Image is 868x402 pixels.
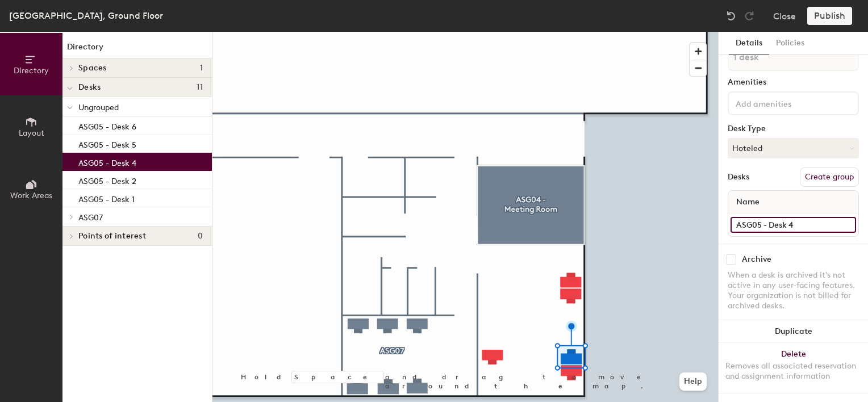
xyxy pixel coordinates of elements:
[14,66,49,76] span: Directory
[800,167,859,187] button: Create group
[198,232,203,241] span: 0
[719,320,868,343] button: Duplicate
[78,173,136,186] p: ASG05 - Desk 2
[728,124,859,133] div: Desk Type
[731,192,765,212] span: Name
[19,128,44,138] span: Layout
[78,103,119,112] span: Ungrouped
[78,137,136,150] p: ASG05 - Desk 5
[200,64,203,73] span: 1
[729,32,769,55] button: Details
[725,10,737,22] img: Undo
[78,213,103,223] span: ASG07
[728,173,749,182] div: Desks
[733,96,836,110] input: Add amenities
[728,270,859,311] div: When a desk is archived it's not active in any user-facing features. Your organization is not bil...
[78,191,135,204] p: ASG05 - Desk 1
[744,10,755,22] img: Redo
[78,119,136,132] p: ASG05 - Desk 6
[773,7,796,25] button: Close
[78,232,146,241] span: Points of interest
[728,138,859,158] button: Hoteled
[679,372,707,391] button: Help
[742,255,771,264] div: Archive
[78,83,101,92] span: Desks
[10,191,52,200] span: Work Areas
[769,32,811,55] button: Policies
[719,343,868,393] button: DeleteRemoves all associated reservation and assignment information
[9,9,163,23] div: [GEOGRAPHIC_DATA], Ground Floor
[78,64,107,73] span: Spaces
[731,217,856,233] input: Unnamed desk
[78,155,136,168] p: ASG05 - Desk 4
[728,78,859,87] div: Amenities
[197,83,203,92] span: 11
[62,41,212,58] h1: Directory
[725,361,861,382] div: Removes all associated reservation and assignment information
